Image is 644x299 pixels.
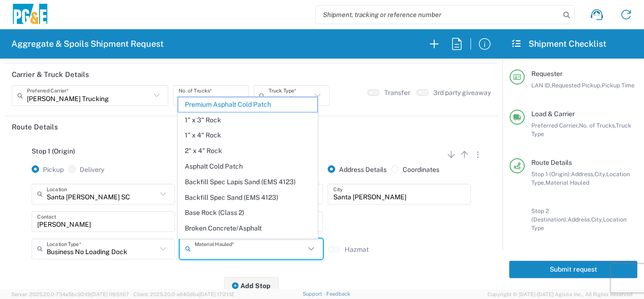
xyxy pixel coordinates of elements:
span: Backfill Spec Lapis Sand (EMS 4123) [178,175,317,189]
span: Pickup Time [602,82,635,89]
span: City, [594,171,606,178]
span: Broken Concrete/Asphalt [178,221,317,236]
a: Support [303,291,326,297]
span: Base Rock (Class 2) [178,205,317,220]
img: pge [11,4,49,26]
span: Copyright © [DATE]-[DATE] Agistix Inc., All Rights Reserved [487,290,633,299]
span: Backfill Spec Sand (EMS 4123) [178,190,317,205]
span: Stop 1 (Origin): [531,171,571,178]
button: Add Stop [224,277,279,294]
h2: Aggregate & Spoils Shipment Request [11,38,164,50]
span: LAN ID, [531,82,552,89]
span: Address, [568,216,591,223]
span: No. of Trucks, [579,122,616,129]
h2: Shipment Checklist [511,38,606,50]
label: Coordinates [391,165,439,174]
span: [DATE] 09:51:07 [91,291,129,297]
span: Route Details [531,159,572,166]
h2: Carrier & Truck Details [12,70,89,79]
span: Stop 2 (Destination): [531,207,568,223]
input: Shipment, tracking or reference number [316,6,560,24]
h2: Route Details [12,122,58,132]
label: Transfer [384,88,410,97]
span: Asphalt Cold Patch [178,159,317,174]
span: Requested Pickup, [552,82,602,89]
span: Client: 2025.20.0-e640dba [133,291,234,297]
span: [DATE] 17:21:12 [199,291,234,297]
span: Server: 2025.20.0-734e5bc92d9 [11,291,129,297]
label: Hazmat [345,245,369,254]
label: 3rd party giveaway [433,88,491,97]
label: Address Details [328,165,387,174]
span: Preferred Carrier, [531,122,579,129]
span: Address, [571,171,594,178]
span: 1" x 3" Rock [178,113,317,128]
button: Submit request [509,261,637,278]
a: Feedback [326,291,350,297]
span: City, [591,216,603,223]
span: Material Hauled [545,179,589,186]
span: Stop 1 (Origin) [32,147,75,155]
span: 1" x 4" Rock [178,128,317,143]
span: C-Ballast [178,237,317,251]
span: 2" x 4" Rock [178,144,317,158]
span: Premium Asphalt Cold Patch [178,97,317,112]
span: Requester [531,70,562,77]
span: Load & Carrier [531,110,575,118]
